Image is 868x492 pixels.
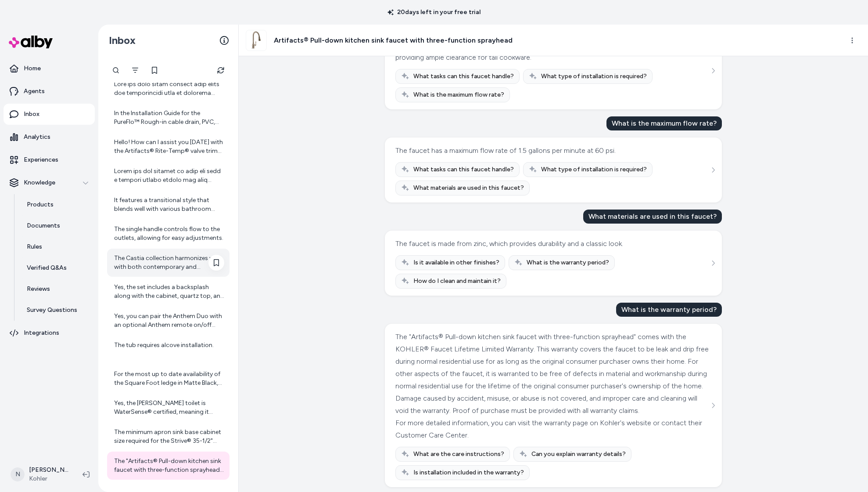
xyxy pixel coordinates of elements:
p: Analytics [24,133,50,141]
a: Products [18,194,95,215]
div: What materials are used in this faucet? [583,210,722,224]
a: Experiences [4,149,95,170]
span: What is the warranty period? [527,258,609,267]
span: What tasks can this faucet handle? [413,165,514,174]
p: Survey Questions [27,306,77,315]
span: What are the care instructions? [413,450,504,459]
p: Experiences [24,156,58,164]
a: Survey Questions [18,300,95,321]
div: The single handle controls flow to the outlets, allowing for easy adjustments. [114,225,224,242]
div: The faucet has a maximum flow rate of 1.5 gallons per minute at 60 psi. [395,145,616,157]
div: Damage caused by accident, misuse, or abuse is not covered, and improper care and cleaning will v... [395,392,709,417]
a: Integrations [4,322,95,344]
a: The minimum apron sink base cabinet size required for the Strive® 35-1/2" undermount single-bowl ... [107,423,230,451]
a: Analytics [4,127,95,148]
div: Yes, the set includes a backsplash along with the cabinet, quartz top, and sinks. [114,283,224,300]
span: What is the maximum flow rate? [413,90,504,99]
div: Lorem ips dol sitamet co adip eli sedd e tempori utlabo etdolo mag aliq enimad min. Veni qui nost... [114,167,224,184]
div: Hello! How can I assist you [DATE] with the Artifacts® Rite-Temp® valve trim with push-button div... [114,138,224,156]
p: [PERSON_NAME] [29,466,68,474]
button: Refresh [212,61,230,79]
p: Rules [27,242,42,251]
span: Kohler [29,474,68,483]
div: The Castia collection harmonizes well with both contemporary and traditional styles, making it ve... [114,254,224,271]
a: Yes, the set includes a backsplash along with the cabinet, quartz top, and sinks. [107,278,230,306]
a: Agents [4,81,95,102]
a: Verified Q&As [18,257,95,279]
p: Products [27,200,54,209]
div: In the Installation Guide for the PureFlo™ Rough-in cable drain, PVC, 45" cable (K-37385), Item 8... [114,109,224,127]
p: Integrations [24,329,59,337]
h3: Artifacts® Pull-down kitchen sink faucet with three-function sprayhead [274,35,513,46]
a: In the Installation Guide for the PureFlo™ Rough-in cable drain, PVC, 45" cable (K-37385), Item 8... [107,104,230,132]
div: The tub requires alcove installation. [114,341,224,358]
a: Inbox [4,104,95,125]
span: What type of installation is required? [541,72,647,81]
a: For the most up to date availability of the Square Foot ledge in Matte Black, please check the pr... [107,365,230,393]
div: For the most up to date availability of the Square Foot ledge in Matte Black, please check the pr... [114,370,224,387]
p: Knowledge [24,178,55,187]
span: Is installation included in the warranty? [413,468,524,477]
span: Is it available in other finishes? [413,258,499,267]
div: Yes, the [PERSON_NAME] toilet is WaterSense® certified, meaning it meets EPA criteria for water e... [114,399,224,416]
a: Yes, you can pair the Anthem Duo with an optional Anthem remote on/off button (K-28213), which is... [107,307,230,335]
p: Reviews [27,285,50,293]
a: Reviews [18,279,95,300]
a: The Castia collection harmonizes well with both contemporary and traditional styles, making it ve... [107,249,230,277]
div: Lore ips dolo sitam consect adip elits doe temporincidi utla et dolorema aliqua enimadm: | Veniam... [114,80,224,98]
a: The tub requires alcove installation. [107,336,230,364]
div: The minimum apron sink base cabinet size required for the Strive® 35-1/2" undermount single-bowl ... [114,428,224,445]
div: Yes, you can pair the Anthem Duo with an optional Anthem remote on/off button (K-28213), which is... [114,312,224,329]
p: Verified Q&As [27,264,67,272]
img: alby Logo [9,36,53,48]
h2: Inbox [109,34,136,47]
a: Lorem ips dol sitamet co adip eli sedd e tempori utlabo etdolo mag aliq enimad min. Veni qui nost... [107,162,230,190]
div: For more detailed information, you can visit the warranty page on Kohler's website or contact the... [395,417,709,441]
div: The faucet is made from zinc, which provides durability and a classic look. [395,238,623,250]
div: What is the maximum flow rate? [606,116,722,130]
span: What materials are used in this faucet? [413,184,524,192]
p: Home [24,64,41,73]
span: How do I clean and maintain it? [413,277,501,286]
button: Filter [126,61,144,79]
span: Can you explain warranty details? [531,450,626,459]
span: N [11,467,25,481]
p: Agents [24,87,45,96]
p: 20 days left in your free trial [382,8,486,17]
a: Rules [18,236,95,257]
div: The "Artifacts® Pull-down kitchen sink faucet with three-function sprayhead" comes with the KOHLE... [114,457,224,474]
p: Inbox [24,110,39,119]
a: Lore ips dolo sitam consect adip elits doe temporincidi utla et dolorema aliqua enimadm: | Veniam... [107,75,230,103]
button: See more [708,165,718,175]
img: zac40736_rgb [246,30,266,51]
a: The "Artifacts® Pull-down kitchen sink faucet with three-function sprayhead" comes with the KOHLE... [107,452,230,480]
button: N[PERSON_NAME]Kohler [5,460,75,488]
a: Hello! How can I assist you [DATE] with the Artifacts® Rite-Temp® valve trim with push-button div... [107,133,230,161]
div: The "Artifacts® Pull-down kitchen sink faucet with three-function sprayhead" comes with the KOHLE... [395,331,709,392]
a: Home [4,58,95,79]
button: See more [708,400,718,411]
a: It features a transitional style that blends well with various bathroom designs. [107,191,230,219]
span: What type of installation is required? [541,165,647,174]
button: Knowledge [4,172,95,193]
span: What tasks can this faucet handle? [413,72,514,81]
div: It features a transitional style that blends well with various bathroom designs. [114,196,224,213]
a: Documents [18,215,95,236]
div: What is the warranty period? [616,303,722,317]
p: Documents [27,221,60,230]
button: See more [708,65,718,76]
button: See more [708,258,718,268]
a: The single handle controls flow to the outlets, allowing for easy adjustments. [107,220,230,248]
a: Yes, the [PERSON_NAME] toilet is WaterSense® certified, meaning it meets EPA criteria for water e... [107,394,230,422]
